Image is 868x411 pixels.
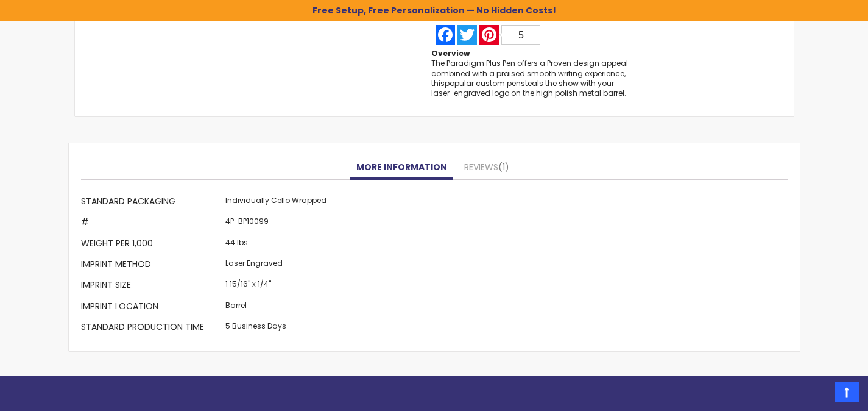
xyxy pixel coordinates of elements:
td: 4P-BP10099 [222,213,330,234]
th: Imprint Location [81,297,222,318]
span: 1 [498,161,509,173]
span: 5 [518,30,524,40]
a: Facebook [434,25,456,45]
td: 1 15/16" x 1/4" [222,276,330,297]
p: The Paradigm Plus Pen offers a Proven design appeal combined with a praised smooth writing experi... [431,59,633,98]
td: 5 Business Days [222,318,330,339]
a: More Information [350,155,453,180]
th: Imprint Method [81,256,222,276]
th: Weight per 1,000 [81,234,222,255]
a: Pinterest5 [478,25,542,45]
th: Standard Packaging [81,192,222,213]
th: Imprint Size [81,276,222,297]
a: Top [835,382,859,402]
a: Reviews1 [458,155,515,180]
td: Individually Cello Wrapped [222,192,330,213]
strong: Overview [431,48,470,59]
a: Twitter [456,25,478,45]
td: Laser Engraved [222,256,330,276]
th: # [81,213,222,234]
a: popular custom pen [445,78,521,88]
th: Standard Production Time [81,318,222,339]
td: 44 lbs. [222,234,330,255]
td: Barrel [222,297,330,318]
